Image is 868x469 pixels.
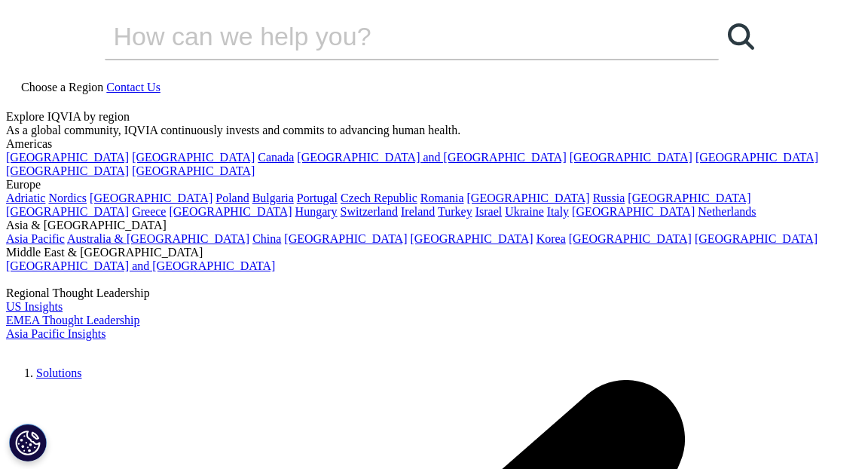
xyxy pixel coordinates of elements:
[132,164,255,177] a: [GEOGRAPHIC_DATA]
[132,205,166,218] a: Greece
[593,192,625,204] a: Russia
[569,232,692,245] a: [GEOGRAPHIC_DATA]
[6,124,862,137] div: As a global community, IQVIA continuously invests and commits to advancing human health.
[295,205,338,218] a: Hungary
[467,192,590,204] a: [GEOGRAPHIC_DATA]
[475,205,503,218] a: Israel
[628,192,750,204] a: [GEOGRAPHIC_DATA]
[106,81,160,93] a: Contact Us
[297,192,338,204] a: Portugal
[6,232,65,245] a: Asia Pacific
[252,232,281,245] a: China
[411,232,533,245] a: [GEOGRAPHIC_DATA]
[6,219,862,232] div: Asia & [GEOGRAPHIC_DATA]
[6,314,139,326] a: EMEA Thought Leadership
[341,205,398,218] a: Switzerland
[215,192,249,204] a: Poland
[547,205,569,218] a: Italy
[252,192,294,204] a: Bulgaria
[728,23,754,50] svg: Search
[6,300,63,313] a: US Insights
[90,192,212,204] a: [GEOGRAPHIC_DATA]
[6,205,129,218] a: [GEOGRAPHIC_DATA]
[572,205,695,218] a: [GEOGRAPHIC_DATA]
[695,232,818,245] a: [GEOGRAPHIC_DATA]
[169,205,292,218] a: [GEOGRAPHIC_DATA]
[6,110,862,124] div: Explore IQVIA by region
[132,151,255,164] a: [GEOGRAPHIC_DATA]
[21,81,103,93] span: Choose a Region
[6,178,862,192] div: Europe
[341,192,417,204] a: Czech Republic
[6,246,862,259] div: Middle East & [GEOGRAPHIC_DATA]
[401,205,435,218] a: Ireland
[6,137,862,151] div: Americas
[505,205,544,218] a: Ukraine
[698,205,756,218] a: Netherlands
[36,366,81,379] a: Solutions
[9,424,47,461] button: Cookie Settings
[536,232,566,245] a: Korea
[297,151,566,164] a: [GEOGRAPHIC_DATA] and [GEOGRAPHIC_DATA]
[570,151,692,164] a: [GEOGRAPHIC_DATA]
[6,287,862,300] div: Regional Thought Leadership
[6,151,129,164] a: [GEOGRAPHIC_DATA]
[719,14,764,59] a: Search
[284,232,407,245] a: [GEOGRAPHIC_DATA]
[48,192,87,204] a: Nordics
[258,151,294,164] a: Canada
[420,192,464,204] a: Romania
[695,151,818,164] a: [GEOGRAPHIC_DATA]
[6,259,275,272] a: [GEOGRAPHIC_DATA] and [GEOGRAPHIC_DATA]
[67,232,249,245] a: Australia & [GEOGRAPHIC_DATA]
[438,205,472,218] a: Turkey
[105,14,676,59] input: Search
[6,164,129,177] a: [GEOGRAPHIC_DATA]
[6,327,105,340] a: Asia Pacific Insights
[6,192,45,204] a: Adriatic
